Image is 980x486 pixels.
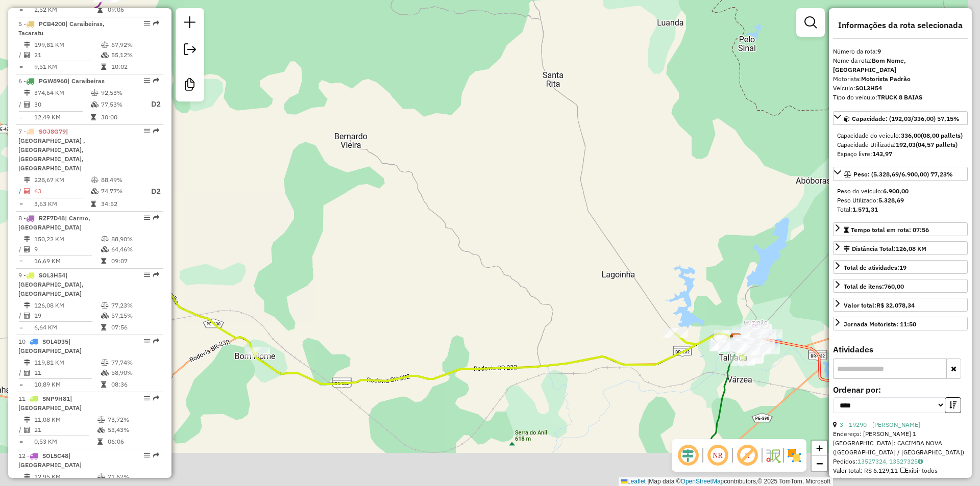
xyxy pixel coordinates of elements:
span: Exibir rótulo [735,443,759,468]
span: 10 - [18,338,82,354]
strong: 6.900,00 [883,187,909,195]
i: Distância Total [24,417,30,423]
td: 2,52 KM [34,5,97,15]
td: 77,23% [111,300,159,311]
strong: 9 [877,47,881,55]
a: 13527324, 13527325 [857,457,923,465]
td: = [18,62,23,72]
a: Exportar sessão [180,39,200,62]
td: 10,89 KM [34,379,101,390]
span: RZF7D48 [39,214,65,222]
td: 53,43% [107,425,159,435]
strong: 143,97 [872,150,892,158]
span: 12 - [18,452,82,469]
div: Total: [837,205,964,214]
td: 0,53 KM [34,437,97,447]
p: D2 [142,98,161,110]
i: % de utilização do peso [101,302,109,309]
i: Total de Atividades [24,313,30,319]
td: 34:52 [101,199,141,209]
i: % de utilização do peso [97,417,105,423]
div: Total de itens: [844,282,904,291]
td: 21 [34,425,97,435]
img: Exibir/Ocultar setores [786,447,802,464]
span: 11 - [18,395,82,412]
span: Peso: (5.328,69/6.900,00) 77,23% [853,170,953,178]
a: Valor total:R$ 32.078,34 [833,298,968,312]
strong: 760,00 [884,283,904,290]
em: Rota exportada [153,338,159,344]
span: Tempo total em rota: 07:56 [851,226,929,234]
strong: 19 [899,264,906,271]
span: SOL5C48 [42,452,68,459]
a: Nova sessão e pesquisa [180,12,200,35]
em: Opções [144,78,150,84]
i: Distância Total [24,474,30,480]
td: 09:06 [107,5,159,15]
em: Opções [144,452,150,458]
td: 150,22 KM [34,234,101,244]
i: % de utilização da cubagem [91,101,99,108]
td: 9 [34,244,101,254]
td: / [18,425,23,435]
td: 11,08 KM [34,415,97,425]
strong: (04,57 pallets) [916,141,958,148]
i: Total de Atividades [24,370,30,376]
i: Tempo total em rota [97,7,103,13]
a: Total de itens:760,00 [833,279,968,293]
div: Peso Utilizado: [837,196,964,205]
td: 55,12% [111,50,159,60]
td: 07:56 [111,322,159,332]
td: / [18,50,23,60]
i: Tempo total em rota [101,258,106,264]
div: Cubagem: 33,38 [833,475,968,484]
td: 30:00 [101,112,141,122]
em: Opções [144,128,150,134]
strong: 192,03 [896,141,916,148]
span: 126,08 KM [896,245,926,252]
td: 11 [34,368,101,378]
div: [GEOGRAPHIC_DATA]: CACIMBA NOVA ([GEOGRAPHIC_DATA] / [GEOGRAPHIC_DATA]) [833,439,968,457]
a: Criar modelo [180,74,200,97]
i: % de utilização da cubagem [91,188,99,194]
div: Veículo: [833,84,968,93]
strong: R$ 32.078,34 [876,301,915,309]
td: 228,67 KM [34,175,90,185]
td: 199,81 KM [34,40,101,50]
p: D2 [142,186,161,197]
i: Tempo total em rota [101,324,106,330]
i: Distância Total [24,177,30,183]
i: Observações [918,458,923,465]
em: Rota exportada [153,452,159,458]
td: 19 [34,311,101,321]
i: Distância Total [24,236,30,242]
span: 8 - [18,214,90,231]
td: 21 [34,50,101,60]
div: Peso: (5.328,69/6.900,00) 77,23% [833,183,968,218]
a: Jornada Motorista: 11:50 [833,317,968,330]
i: Distância Total [24,90,30,96]
td: 67,92% [111,40,159,50]
i: Distância Total [24,302,30,309]
i: Total de Atividades [24,246,30,252]
em: Rota exportada [153,395,159,401]
span: Ocultar NR [705,443,730,468]
td: = [18,379,23,390]
span: SOJ8G79 [39,127,66,135]
a: Peso: (5.328,69/6.900,00) 77,23% [833,167,968,181]
span: PGW8960 [39,77,67,85]
i: % de utilização do peso [101,236,109,242]
i: % de utilização do peso [91,177,99,183]
i: Tempo total em rota [97,439,103,445]
a: Exibir filtros [800,12,821,33]
strong: SOL3H54 [855,84,882,92]
td: / [18,98,23,111]
td: 64,46% [111,244,159,254]
span: Ocultar deslocamento [676,443,700,468]
td: = [18,5,23,15]
i: % de utilização da cubagem [101,52,109,58]
td: 30 [34,98,90,111]
div: Valor total: R$ 6.129,11 [833,466,968,475]
td: 16,69 KM [34,256,101,266]
div: Endereço: [PERSON_NAME] 1 [833,429,968,439]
